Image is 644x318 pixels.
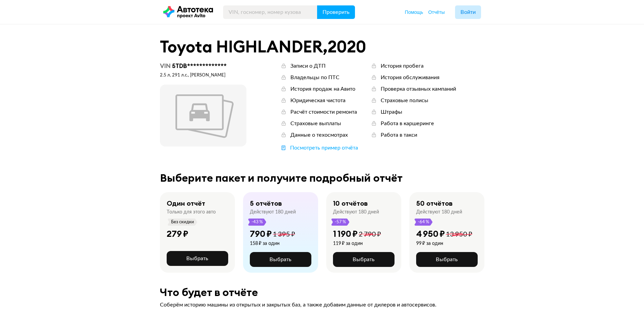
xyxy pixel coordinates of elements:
[333,209,379,215] div: Действуют 180 дней
[167,251,228,266] button: Выбрать
[333,199,368,208] div: 10 отчётов
[160,38,484,55] div: Toyota HIGHLANDER , 2020
[160,172,484,184] div: Выберите пакет и получите подробный отчёт
[160,286,484,298] div: Что будет в отчёте
[167,199,205,208] div: Один отчёт
[290,131,348,139] div: Данные о техосмотрах
[333,252,395,267] button: Выбрать
[416,252,478,267] button: Выбрать
[416,241,472,247] div: 99 ₽ за один
[416,209,462,215] div: Действуют 180 дней
[428,9,445,15] span: Отчёты
[290,144,358,152] div: Посмотреть пример отчёта
[323,9,350,15] span: Проверить
[250,199,282,208] div: 5 отчётов
[171,219,194,226] span: Без скидки
[333,228,358,239] div: 1 190 ₽
[250,252,311,267] button: Выбрать
[381,108,402,116] div: Штрафы
[290,120,341,127] div: Страховые выплаты
[381,85,456,93] div: Проверка отзывных кампаний
[160,62,171,70] span: VIN
[250,228,272,239] div: 790 ₽
[290,74,339,81] div: Владельцы по ПТС
[280,144,358,152] a: Посмотреть пример отчёта
[290,85,355,93] div: История продаж на Авито
[405,9,423,15] span: Помощь
[269,257,291,262] span: Выбрать
[416,199,453,208] div: 50 отчётов
[250,209,296,215] div: Действуют 180 дней
[381,131,417,139] div: Работа в такси
[359,231,381,238] span: 2 790 ₽
[334,219,347,226] span: -57 %
[381,74,439,81] div: История обслуживания
[290,97,345,104] div: Юридическая чистота
[317,5,355,19] button: Проверить
[446,231,472,238] span: 13 950 ₽
[460,9,476,15] span: Войти
[290,62,326,70] div: Записи о ДТП
[455,5,481,19] button: Войти
[290,108,357,116] div: Расчёт стоимости ремонта
[418,219,430,226] span: -64 %
[381,97,428,104] div: Страховые полисы
[186,256,208,261] span: Выбрать
[353,257,375,262] span: Выбрать
[381,120,434,127] div: Работа в каршеринге
[416,228,445,239] div: 4 950 ₽
[251,219,263,226] span: -43 %
[223,5,317,19] input: VIN, госномер, номер кузова
[333,241,381,247] div: 119 ₽ за один
[405,9,423,16] a: Помощь
[167,209,216,215] div: Только для этого авто
[428,9,445,16] a: Отчёты
[436,257,458,262] span: Выбрать
[250,241,295,247] div: 158 ₽ за один
[273,231,295,238] span: 1 395 ₽
[381,62,424,70] div: История пробега
[160,301,484,309] div: Соберём историю машины из открытых и закрытых баз, а также добавим данные от дилеров и автосервисов.
[160,72,246,78] div: 2.5 л, 291 л.c., [PERSON_NAME]
[167,228,188,239] div: 279 ₽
